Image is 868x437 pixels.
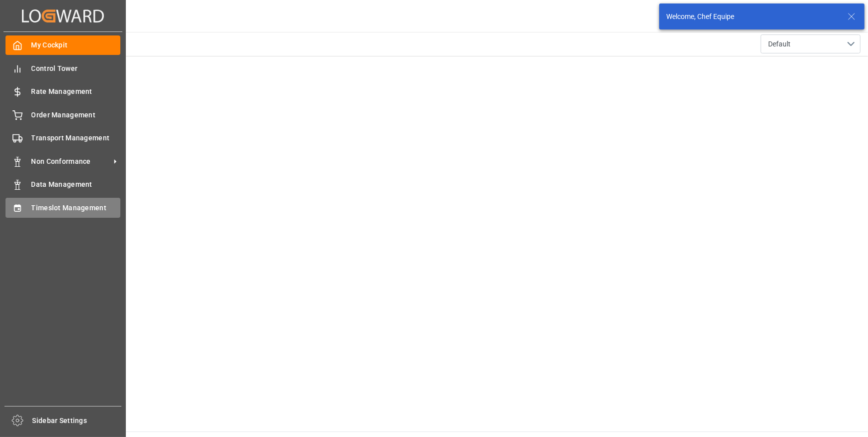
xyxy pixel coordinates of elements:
span: Transport Management [31,133,121,143]
a: Transport Management [5,128,120,148]
a: My Cockpit [5,35,120,55]
span: My Cockpit [31,40,121,50]
a: Rate Management [5,82,120,101]
span: Non Conformance [31,156,110,167]
span: Data Management [31,179,121,190]
a: Order Management [5,105,120,124]
button: open menu [761,34,861,53]
span: Timeslot Management [31,203,121,213]
a: Control Tower [5,58,120,78]
span: Default [768,39,791,49]
span: Rate Management [31,86,121,97]
span: Sidebar Settings [32,416,122,426]
a: Timeslot Management [5,198,120,217]
span: Order Management [31,110,121,120]
div: Welcome, Chef Equipe [666,11,838,22]
a: Data Management [5,175,120,194]
span: Control Tower [31,63,121,74]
